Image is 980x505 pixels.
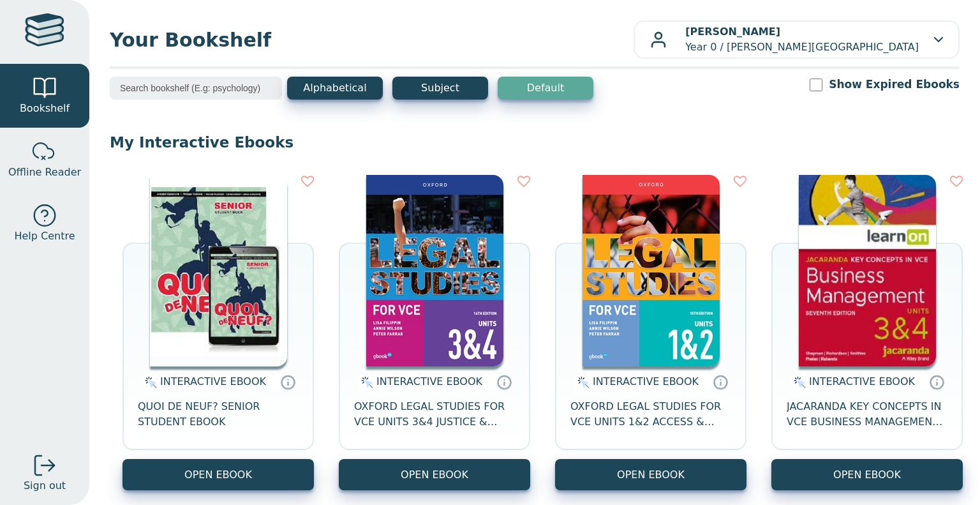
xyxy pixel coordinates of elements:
button: [PERSON_NAME]Year 0 / [PERSON_NAME][GEOGRAPHIC_DATA] [634,20,960,59]
img: interactive.svg [141,375,157,390]
img: interactive.svg [574,375,590,390]
span: INTERACTIVE EBOOK [160,375,266,388]
span: OXFORD LEGAL STUDIES FOR VCE UNITS 3&4 JUSTICE & OUTCOMES STUDENT OBOOK + ASSESS 16E [354,399,515,430]
p: Year 0 / [PERSON_NAME][GEOGRAPHIC_DATA] [685,24,919,55]
span: Sign out [24,478,66,494]
input: Search bookshelf (E.g: psychology) [110,77,282,100]
a: Interactive eBooks are accessed online via the publisher’s portal. They contain interactive resou... [496,374,512,389]
img: interactive.svg [790,375,806,390]
button: Alphabetical [287,77,383,100]
img: cfdd67b8-715a-4f04-bef2-4b9ce8a41cb7.jpg [799,175,936,366]
a: Interactive eBooks are accessed online via the publisher’s portal. They contain interactive resou... [929,374,944,389]
span: OXFORD LEGAL STUDIES FOR VCE UNITS 1&2 ACCESS & JUSTICE STUDENT OBOOK + ASSESS 15E [570,399,731,430]
a: Interactive eBooks are accessed online via the publisher’s portal. They contain interactive resou... [713,374,728,389]
p: My Interactive Ebooks [110,133,960,152]
a: Interactive eBooks are accessed online via the publisher’s portal. They contain interactive resou... [280,374,295,389]
span: Help Centre [14,229,75,244]
img: interactive.svg [357,375,373,390]
img: 4924bd51-7932-4040-9111-bbac42153a36.jpg [583,175,720,366]
button: OPEN EBOOK [555,459,746,490]
b: [PERSON_NAME] [685,26,780,38]
button: OPEN EBOOK [771,459,963,490]
span: QUOI DE NEUF? SENIOR STUDENT EBOOK [138,399,299,430]
img: 9f7789cc-7891-e911-a97e-0272d098c78b.jpg [150,175,287,366]
span: INTERACTIVE EBOOK [593,375,699,388]
button: Subject [392,77,488,100]
label: Show Expired Ebooks [829,77,960,93]
button: OPEN EBOOK [339,459,530,490]
button: Default [498,77,593,100]
span: Your Bookshelf [110,26,634,54]
span: JACARANDA KEY CONCEPTS IN VCE BUSINESS MANAGEMENT UNITS 3&4 7E LEARNON [787,399,947,430]
span: INTERACTIVE EBOOK [809,375,915,388]
img: be5b08ab-eb35-4519-9ec8-cbf0bb09014d.jpg [366,175,503,366]
span: Bookshelf [20,101,70,116]
span: INTERACTIVE EBOOK [376,375,482,388]
span: Offline Reader [8,165,81,180]
button: OPEN EBOOK [122,459,314,490]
